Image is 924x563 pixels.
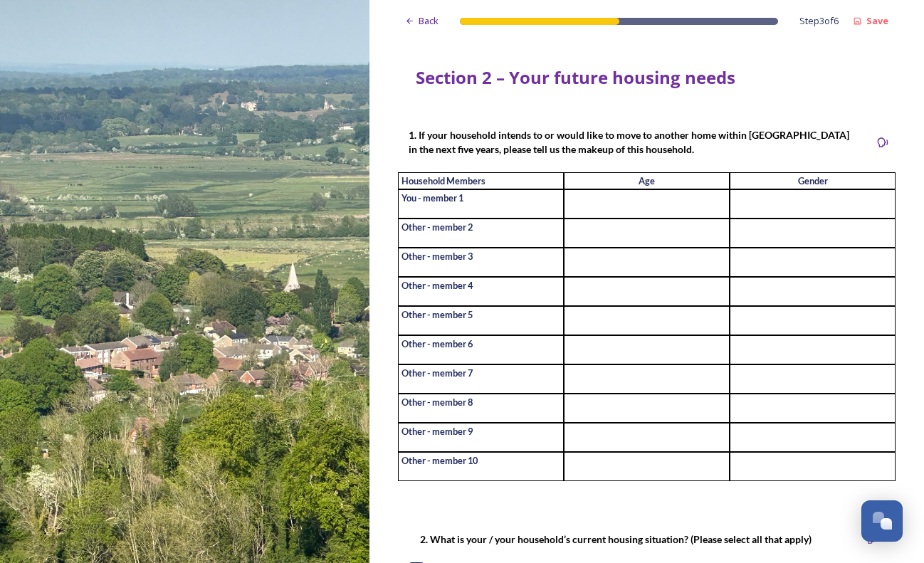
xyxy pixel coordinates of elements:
span: Other - member 10 [398,455,478,466]
span: Other - member 5 [398,309,473,320]
span: Age [639,175,655,186]
span: You - member 1 [398,192,463,204]
strong: Section 2 – Your future housing needs [416,65,735,89]
span: Other - member 7 [398,367,473,379]
span: Other - member 9 [398,426,473,437]
span: Gender [798,175,828,186]
span: Step 3 of 6 [799,14,839,28]
span: Other - member 6 [398,338,473,349]
span: Back [419,14,439,28]
strong: 2. What is your / your household’s current housing situation? (Please select all that apply) [420,533,812,545]
button: Open Chat [861,500,903,542]
span: Other - member 3 [398,251,473,262]
span: Other - member 8 [398,396,473,408]
strong: Save [866,14,888,27]
span: Other - member 2 [398,221,473,233]
strong: 1. If your household intends to or would like to move to another home within [GEOGRAPHIC_DATA] in... [409,129,851,155]
span: Household Members [398,175,485,186]
span: Other - member 4 [398,280,473,291]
